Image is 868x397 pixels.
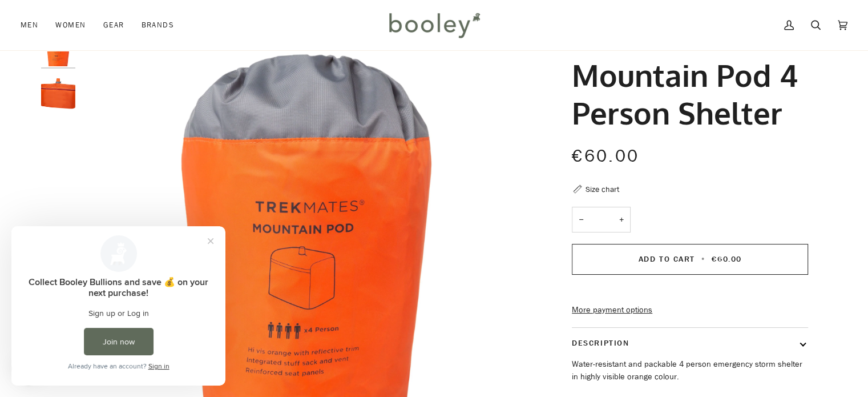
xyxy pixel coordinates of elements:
a: More payment options [572,304,808,316]
button: Add to Cart • €60.00 [572,244,808,275]
span: Brands [141,19,174,31]
span: Men [21,19,38,31]
span: Gear [103,19,124,31]
span: • [698,254,709,264]
img: Booley [384,9,484,42]
h1: Mountain Pod 4 Person Shelter [572,56,800,131]
input: Quantity [572,207,631,232]
p: Water-resistant and packable 4 person emergency storm shelter in highly visible orange colour. [572,358,808,383]
span: €60.00 [712,254,741,264]
div: Size chart [586,183,619,195]
span: Add to Cart [639,254,695,264]
button: − [572,207,590,232]
button: + [612,207,631,232]
span: Women [55,19,86,31]
iframe: Loyalty program pop-up with offers and actions [11,226,225,386]
span: €60.00 [572,145,639,168]
button: Description [572,328,808,358]
img: Trekmates Mountain Pod 4 Person Shelter - Booley Galway [41,76,75,110]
